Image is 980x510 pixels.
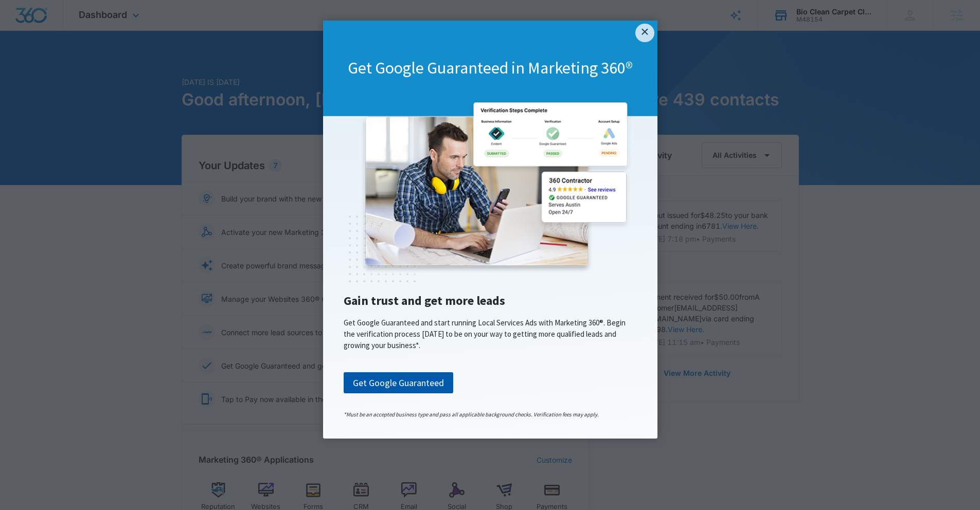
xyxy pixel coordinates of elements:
span: *Must be an accepted business type and pass all applicable background checks. Verification fees m... [344,411,599,418]
a: Close modal [635,24,654,42]
span: Get Google Guaranteed and start running Local Services Ads with Marketing 360®. Begin the verific... [344,318,626,351]
span: Gain trust and get more leads [344,293,505,308]
a: Get Google Guaranteed [344,372,453,394]
h1: Get Google Guaranteed in Marketing 360® [323,58,657,79]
